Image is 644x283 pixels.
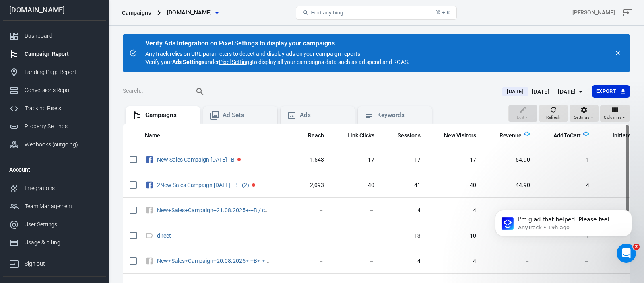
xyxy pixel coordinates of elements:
[3,234,106,252] a: Usage & billing
[145,132,160,140] span: Name
[337,257,375,265] span: －
[347,131,375,140] span: The number of clicks on links within the ad that led to advertiser-specified destinations
[3,135,106,154] a: Webhooks (outgoing)
[500,132,522,140] span: Revenue
[337,232,375,240] span: －
[600,105,630,122] button: Columns
[495,85,592,98] button: [DATE][DATE] － [DATE]
[297,156,324,164] span: 1,543
[433,181,476,189] span: 40
[297,257,324,265] span: －
[157,258,271,264] span: New+Sales+Campaign+20.08.2025+-+B+-+%282%29 / cpc / facebook
[583,131,589,137] img: Logo
[489,181,530,189] span: 44.90
[489,156,530,164] span: 54.90
[145,256,154,266] svg: Unknown Facebook
[433,232,476,240] span: 10
[25,260,99,268] div: Sign out
[3,6,106,14] div: [DOMAIN_NAME]
[3,81,106,99] a: Conversions Report
[3,117,106,135] a: Property Settings
[539,105,568,122] button: Refresh
[387,207,421,215] span: 4
[145,111,194,119] div: Campaigns
[612,47,623,59] button: close
[433,132,476,140] span: New Visitors
[3,63,106,81] a: Landing Page Report
[145,231,154,240] svg: Direct
[337,131,375,140] span: The number of clicks on links within the ad that led to advertiser-specified destinations
[122,9,151,17] div: Campaigns
[337,156,375,164] span: 17
[435,10,450,16] div: ⌘ + K
[500,131,522,140] span: Total revenue calculated by AnyTrack.
[311,10,347,16] span: Find anything...
[3,27,106,45] a: Dashboard
[377,111,425,119] div: Keywords
[145,39,409,47] div: Verify Ads Integration on Pixel Settings to display your campaigns
[3,215,106,234] a: User Settings
[387,156,421,164] span: 17
[25,68,99,76] div: Landing Page Report
[167,8,212,18] span: emilygracememorial.com
[145,132,171,140] span: Name
[172,59,205,65] strong: Ads Settings
[219,58,252,66] a: Pixel Settings
[157,157,236,162] span: New Sales Campaign 20.08.2025 - B
[3,99,106,117] a: Tracking Pixels
[433,207,476,215] span: 4
[25,32,99,40] div: Dashboard
[543,132,581,140] span: AddToCart
[145,155,154,164] svg: Facebook Ads
[164,5,222,20] button: [DOMAIN_NAME]
[3,45,106,63] a: Campaign Report
[592,85,630,98] button: Export
[297,207,324,215] span: －
[157,207,271,213] span: New+Sales+Campaign+21.08.2025+-+B / cpc / facebook
[145,205,154,215] svg: Unknown Facebook
[157,207,299,213] a: New+Sales+Campaign+21.08.2025+-+B / cpc / facebook
[25,122,99,131] div: Property Settings
[337,207,375,215] span: －
[433,257,476,265] span: 4
[3,197,106,215] a: Team Management
[387,181,421,189] span: 41
[3,252,106,273] a: Sign out
[3,160,106,179] li: Account
[252,183,255,187] span: Paused
[633,244,640,250] span: 2
[296,6,457,20] button: Find anything...⌘ + K
[297,131,324,140] span: The number of people who saw your ads at least once. Reach is different from impressions, which m...
[570,105,599,122] button: Settings
[157,156,235,163] a: New Sales Campaign [DATE] - B
[25,202,99,211] div: Team Management
[337,181,375,189] span: 40
[300,111,348,119] div: Ads
[546,114,561,121] span: Refresh
[347,132,375,140] span: Link Clicks
[145,40,409,66] div: AnyTrack relies on URL parameters to detect and display ads on your campaign reports. Verify your...
[190,82,210,101] button: Search
[524,131,530,137] img: Logo
[237,158,241,161] span: Paused
[157,232,171,239] a: direct
[145,180,154,190] svg: Facebook Ads
[25,238,99,247] div: Usage & billing
[25,86,99,94] div: Conversions Report
[504,88,526,96] span: [DATE]
[604,114,621,121] span: Columns
[157,233,172,238] span: direct
[398,132,421,140] span: Sessions
[489,131,522,140] span: Total revenue calculated by AnyTrack.
[25,140,99,149] div: Webhooks (outgoing)
[387,257,421,265] span: 4
[157,182,249,188] a: 2New Sales Campaign [DATE] - B - (2)
[483,193,644,261] iframe: Intercom notifications message
[297,232,324,240] span: －
[574,114,590,121] span: Settings
[618,3,638,23] a: Sign out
